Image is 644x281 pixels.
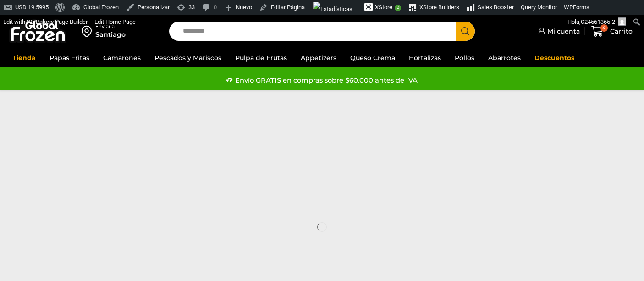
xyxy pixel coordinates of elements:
a: Tienda [8,49,40,67]
button: Search button [456,22,475,41]
a: Appetizers [296,49,341,67]
a: Pollos [450,49,479,67]
span: XStore [375,4,392,11]
a: Camarones [99,49,145,67]
span: 2 [395,5,401,11]
a: Papas Fritas [45,49,94,67]
a: Hortalizas [404,49,446,67]
div: Santiago [95,30,126,39]
img: xstore [364,3,373,11]
img: Visitas de 48 horas. Haz clic para ver más estadísticas del sitio. [313,2,352,17]
a: 4 Carrito [589,21,635,42]
span: C24561365-2 [581,18,615,25]
a: Pulpa de Frutas [231,49,292,67]
span: Mi cuenta [545,27,580,36]
a: Queso Crema [346,49,400,67]
a: Edit Home Page [91,15,139,29]
span: XStore Builders [419,4,459,11]
img: address-field-icon.svg [82,23,95,39]
a: Pescados y Mariscos [150,49,226,67]
a: Hola, [564,15,630,29]
span: Carrito [608,27,633,36]
a: Abarrotes [484,49,525,67]
a: Descuentos [530,49,579,67]
span: Sales Booster [478,4,514,11]
a: Mi cuenta [536,22,580,40]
